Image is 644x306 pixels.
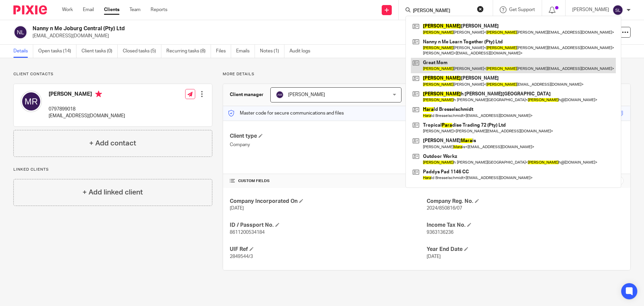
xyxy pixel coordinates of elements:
a: Emails [236,45,255,58]
a: Team [129,6,141,13]
h4: Client type [230,133,427,140]
a: Notes (1) [260,45,284,58]
h4: Year End Date [427,246,624,253]
i: Primary [95,91,102,97]
a: Audit logs [289,45,315,58]
p: Master code for secure communications and files [228,110,344,117]
span: 8611200534184 [230,230,265,235]
span: [PERSON_NAME] [288,92,325,97]
img: svg%3E [13,25,28,39]
h4: Company Incorporated On [230,198,427,205]
img: svg%3E [276,91,284,99]
img: Pixie [13,5,47,14]
img: svg%3E [20,91,42,112]
span: [DATE] [230,206,244,211]
p: [PERSON_NAME] [572,6,609,13]
a: Files [216,45,231,58]
h4: + Add contact [89,138,136,148]
a: Closed tasks (5) [123,45,161,58]
h4: [PERSON_NAME] [49,91,125,99]
a: Open tasks (14) [38,45,76,58]
input: Search [412,8,473,14]
p: Linked clients [13,167,212,172]
a: Work [62,6,73,13]
h4: Company Reg. No. [427,198,624,205]
span: 2024/850816/07 [427,206,462,211]
a: Recurring tasks (8) [166,45,211,58]
h4: CUSTOM FIELDS [230,178,427,184]
p: More details [223,72,631,77]
h4: Income Tax No. [427,222,624,229]
p: [EMAIL_ADDRESS][DOMAIN_NAME] [33,33,539,39]
img: svg%3E [612,5,623,15]
span: 9363136236 [427,230,453,235]
a: Email [83,6,94,13]
p: 0797899018 [49,106,125,113]
span: [DATE] [427,254,441,259]
h4: UIF Ref [230,246,427,253]
a: Client tasks (0) [82,45,118,58]
a: Details [13,45,33,58]
a: Clients [104,6,119,13]
h4: ID / Passport No. [230,222,427,229]
span: 2849544/3 [230,254,253,259]
button: Clear [477,6,484,12]
p: Client contacts [13,72,212,77]
p: [EMAIL_ADDRESS][DOMAIN_NAME] [49,113,125,119]
p: Company [230,141,427,148]
h2: Nanny n Me Joburg Central (Pty) Ltd [33,25,438,32]
span: Get Support [509,7,535,12]
h4: + Add linked client [83,187,143,198]
a: Reports [151,6,167,13]
h3: Client manager [230,91,264,98]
